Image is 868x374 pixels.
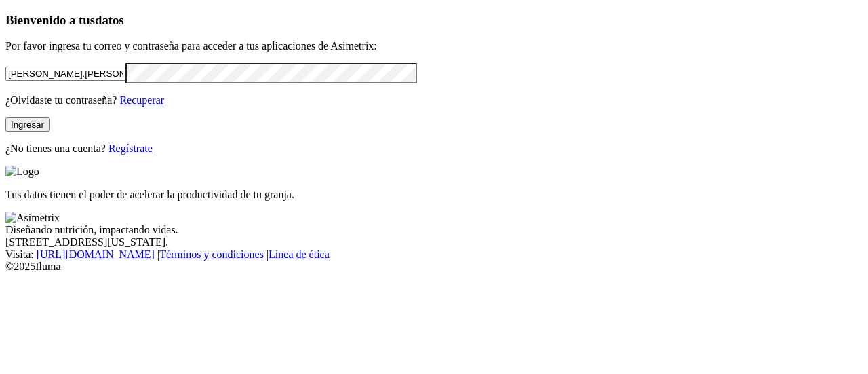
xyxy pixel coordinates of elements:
[5,13,863,28] h3: Bienvenido a tus
[5,40,863,52] p: Por favor ingresa tu correo y contraseña para acceder a tus aplicaciones de Asimetrix:
[5,212,60,224] img: Asimetrix
[108,143,153,154] a: Regístrate
[5,224,863,236] div: Diseñando nutrición, impactando vidas.
[5,143,863,155] p: ¿No tienes una cuenta?
[5,261,863,273] div: © 2025 Iluma
[119,94,164,106] a: Recuperar
[5,189,863,201] p: Tus datos tienen el poder de acelerar la productividad de tu granja.
[5,236,863,248] div: [STREET_ADDRESS][US_STATE].
[159,248,264,260] a: Términos y condiciones
[5,94,863,107] p: ¿Olvidaste tu contraseña?
[5,67,125,81] input: Tu correo
[5,117,50,132] button: Ingresar
[95,13,124,27] span: datos
[5,248,863,261] div: Visita : | |
[37,248,155,260] a: [URL][DOMAIN_NAME]
[269,248,330,260] a: Línea de ética
[5,166,39,178] img: Logo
